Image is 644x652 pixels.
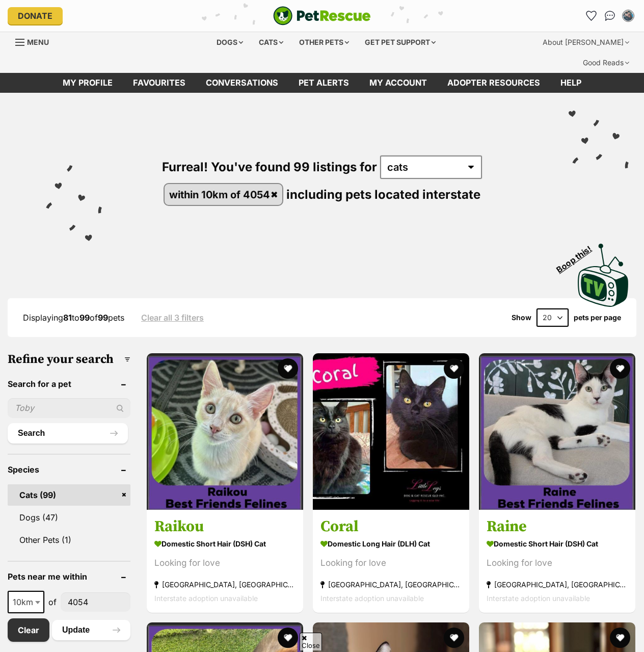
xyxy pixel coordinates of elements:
[623,11,633,21] img: Madison Boyce profile pic
[320,594,424,603] span: Interstate adoption unavailable
[8,379,130,388] header: Search for a pet
[578,234,629,308] a: Boop this!
[320,556,462,570] div: Looking for love
[578,244,629,307] img: PetRescue TV logo
[479,509,635,613] a: Raine Domestic Short Hair (DSH) Cat Looking for love [GEOGRAPHIC_DATA], [GEOGRAPHIC_DATA] Interst...
[154,578,296,591] strong: [GEOGRAPHIC_DATA], [GEOGRAPHIC_DATA]
[8,591,44,613] span: 10km
[8,352,130,367] h3: Refine your search
[8,507,130,528] a: Dogs (47)
[437,73,550,93] a: Adopter resources
[313,509,469,613] a: Coral Domestic Long Hair (DLH) Cat Looking for love [GEOGRAPHIC_DATA], [GEOGRAPHIC_DATA] Intersta...
[320,536,462,551] strong: Domestic Long Hair (DLH) Cat
[487,517,628,536] h3: Raine
[48,596,57,608] span: of
[123,73,196,93] a: Favourites
[52,620,130,640] button: Update
[359,73,437,93] a: My account
[602,8,618,24] a: Conversations
[535,32,636,53] div: About [PERSON_NAME]
[8,618,49,642] a: Clear
[162,160,377,174] span: Furreal! You've found 99 listings for
[512,314,531,322] span: Show
[209,32,250,53] div: Dogs
[479,353,635,510] img: Raine - Domestic Short Hair (DSH) Cat
[286,187,480,202] span: including pets located interstate
[487,594,590,603] span: Interstate adoption unavailable
[358,32,443,53] div: Get pet support
[574,314,621,322] label: pets per page
[63,312,72,323] strong: 81
[8,529,130,551] a: Other Pets (1)
[320,578,462,591] strong: [GEOGRAPHIC_DATA], [GEOGRAPHIC_DATA]
[300,633,322,650] span: Close
[313,353,469,510] img: Coral - Domestic Long Hair (DLH) Cat
[9,595,43,609] span: 10km
[278,358,298,379] button: favourite
[550,73,592,93] a: Help
[273,6,371,25] img: logo-cat-932fe2b9b8326f06289b0f2fb663e598f794de774fb13d1741a6617ecf9a85b4.svg
[273,6,371,25] a: PetRescue
[278,628,298,648] button: favourite
[52,73,123,93] a: My profile
[165,184,283,205] a: within 10km of 4054
[610,628,630,648] button: favourite
[555,238,602,275] span: Boop this!
[8,484,130,506] a: Cats (99)
[27,38,49,46] span: Menu
[8,7,63,24] a: Donate
[487,536,628,551] strong: Domestic Short Hair (DSH) Cat
[79,312,90,323] strong: 99
[154,556,296,570] div: Looking for love
[154,517,296,536] h3: Raikou
[487,556,628,570] div: Looking for love
[8,423,128,444] button: Search
[141,313,204,322] a: Clear all 3 filters
[320,517,462,536] h3: Coral
[154,536,296,551] strong: Domestic Short Hair (DSH) Cat
[98,312,108,323] strong: 99
[487,578,628,591] strong: [GEOGRAPHIC_DATA], [GEOGRAPHIC_DATA]
[444,358,464,379] button: favourite
[620,8,636,24] button: My account
[576,53,636,73] div: Good Reads
[583,8,600,24] a: Favourites
[8,465,130,474] header: Species
[23,312,124,323] span: Displaying to of pets
[147,509,303,613] a: Raikou Domestic Short Hair (DSH) Cat Looking for love [GEOGRAPHIC_DATA], [GEOGRAPHIC_DATA] Inters...
[583,8,636,24] ul: Account quick links
[61,592,130,612] input: postcode
[292,32,356,53] div: Other pets
[154,594,258,603] span: Interstate adoption unavailable
[288,73,359,93] a: Pet alerts
[15,32,56,50] a: Menu
[147,353,303,510] img: Raikou - Domestic Short Hair (DSH) Cat
[605,11,615,21] img: chat-41dd97257d64d25036548639549fe6c8038ab92f7586957e7f3b1b290dea8141.svg
[8,398,130,418] input: Toby
[252,32,290,53] div: Cats
[444,628,464,648] button: favourite
[196,73,288,93] a: conversations
[8,572,130,581] header: Pets near me within
[610,358,630,379] button: favourite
